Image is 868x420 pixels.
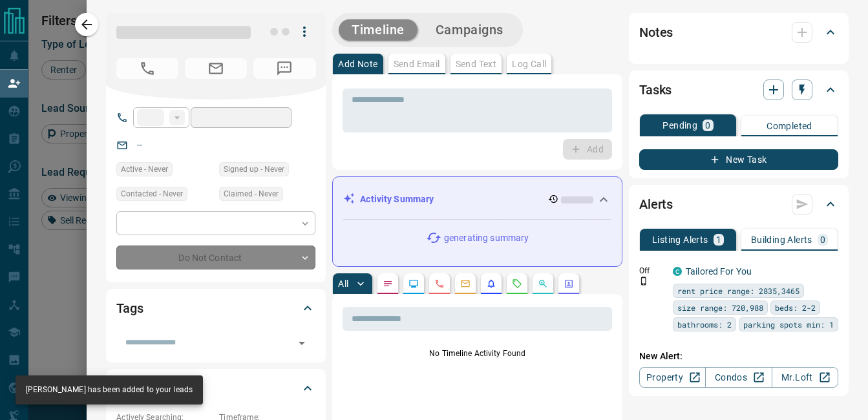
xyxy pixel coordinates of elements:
[460,278,471,289] svg: Emails
[343,348,612,359] p: No Timeline Activity Found
[639,189,838,220] div: Alerts
[639,22,673,43] h2: Notes
[639,277,648,286] svg: Push Notification Only
[486,278,496,289] svg: Listing Alerts
[716,235,721,244] p: 1
[686,266,752,277] a: Tailored For You
[116,293,315,324] div: Tags
[751,235,812,244] p: Building Alerts
[253,58,315,79] span: No Number
[512,278,522,289] svg: Requests
[185,58,247,79] span: No Email
[677,301,763,314] span: size range: 720,988
[116,58,178,79] span: No Number
[538,278,548,289] svg: Opportunities
[639,74,838,105] div: Tasks
[743,318,834,331] span: parking spots min: 1
[767,121,812,131] p: Completed
[639,194,673,215] h2: Alerts
[343,187,611,211] div: Activity Summary
[408,278,419,289] svg: Lead Browsing Activity
[116,298,143,319] h2: Tags
[639,367,706,388] a: Property
[339,19,418,41] button: Timeline
[121,187,183,200] span: Contacted - Never
[639,79,672,100] h2: Tasks
[639,350,838,363] p: New Alert:
[434,278,445,289] svg: Calls
[662,121,697,130] p: Pending
[26,379,193,401] div: [PERSON_NAME] has been added to your leads
[338,279,348,288] p: All
[360,193,434,206] p: Activity Summary
[137,140,142,150] a: --
[673,267,682,276] div: condos.ca
[772,367,838,388] a: Mr.Loft
[639,265,665,277] p: Off
[775,301,816,314] span: beds: 2-2
[705,367,772,388] a: Condos
[820,235,825,244] p: 0
[224,187,279,200] span: Claimed - Never
[652,235,708,244] p: Listing Alerts
[677,318,732,331] span: bathrooms: 2
[116,373,315,404] div: Criteria
[293,334,311,352] button: Open
[383,278,393,289] svg: Notes
[121,163,168,176] span: Active - Never
[564,278,574,289] svg: Agent Actions
[639,149,838,170] button: New Task
[116,246,315,269] div: Do Not Contact
[639,17,838,48] div: Notes
[224,163,284,176] span: Signed up - Never
[444,231,529,245] p: generating summary
[677,284,799,297] span: rent price range: 2835,3465
[338,59,377,68] p: Add Note
[423,19,516,41] button: Campaigns
[705,121,710,130] p: 0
